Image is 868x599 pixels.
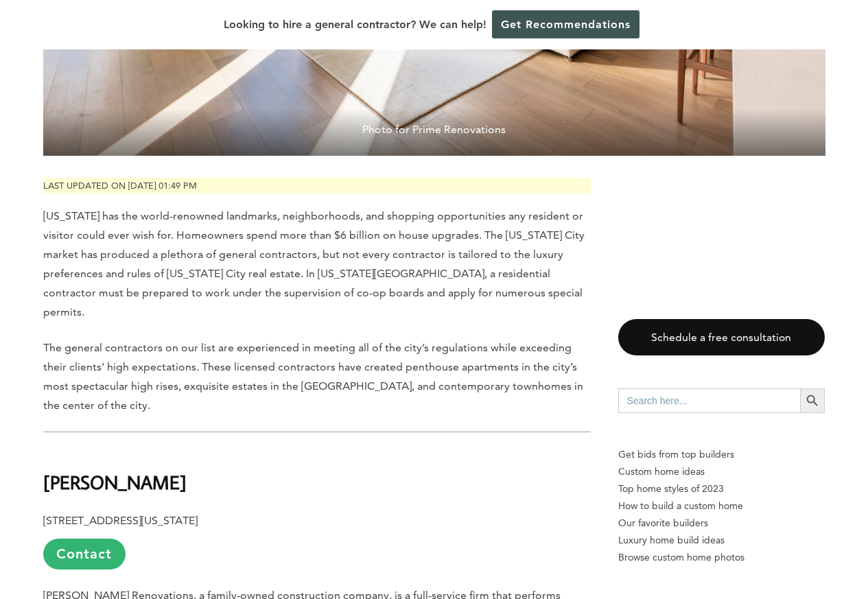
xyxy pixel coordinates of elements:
[43,470,187,494] b: [PERSON_NAME]
[43,539,126,569] a: Contact
[618,463,825,480] a: Custom home ideas
[618,388,801,413] input: Search here...
[606,502,852,583] iframe: Drift Widget Chat Controller
[618,497,825,515] a: How to build a custom home
[805,393,820,408] svg: Search
[618,319,825,355] a: Schedule a free consultation
[43,514,198,527] b: [STREET_ADDRESS][US_STATE]
[492,10,640,38] a: Get Recommendations
[43,109,825,156] span: Photo for Prime Renovations
[43,209,585,318] span: [US_STATE] has the world-renowned landmarks, neighborhoods, and shopping opportunities any reside...
[618,480,825,497] a: Top home styles of 2023
[43,178,591,193] p: Last updated on [DATE] 01:49 pm
[618,446,825,463] p: Get bids from top builders
[43,341,583,412] span: The general contractors on our list are experienced in meeting all of the city’s regulations whil...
